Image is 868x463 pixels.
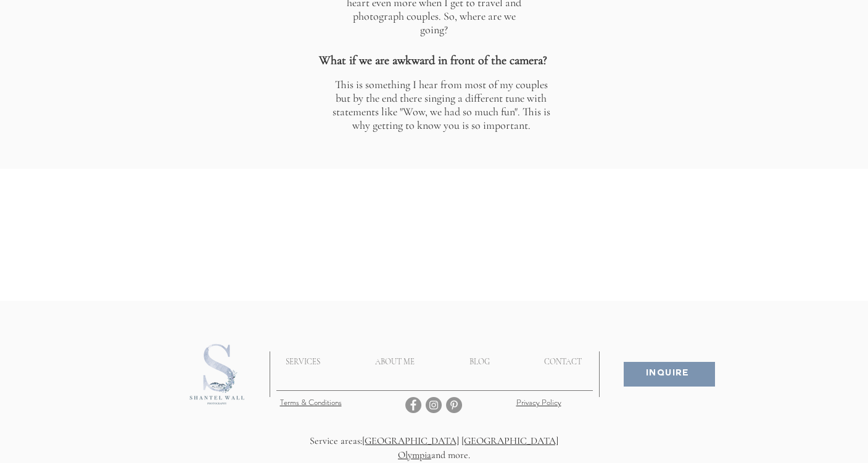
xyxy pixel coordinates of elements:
[348,346,442,377] a: ABOUT ME
[517,346,610,377] a: CONTACT
[258,346,610,377] nav: Site
[624,362,715,387] a: Inquire
[333,78,550,132] span: This is something I hear from most of my couples but by the end there singing a different tune wi...
[178,338,253,411] img: transparent (with name).png
[405,397,421,413] img: Facebook
[426,397,442,413] img: Instagram
[279,346,326,377] p: SERVICES
[258,346,348,377] div: SERVICES
[319,53,547,68] span: What if we are awkward in front of the camera?
[398,449,470,461] span: and more.
[442,346,517,377] a: BLOG
[461,435,558,447] a: [GEOGRAPHIC_DATA]
[362,435,459,447] a: [GEOGRAPHIC_DATA]
[310,435,362,447] span: Service areas:
[463,346,496,377] p: BLOG
[646,369,690,379] span: Inquire
[369,346,421,377] p: ABOUT ME
[538,346,588,377] p: CONTACT
[405,397,462,413] ul: Social Bar
[398,449,431,461] a: Olympia
[446,397,462,413] img: Pinterest
[516,398,561,407] a: Privacy Policy
[280,396,342,408] span: Terms & Conditions
[280,398,342,407] a: Terms & Conditions
[516,396,561,408] span: Privacy Policy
